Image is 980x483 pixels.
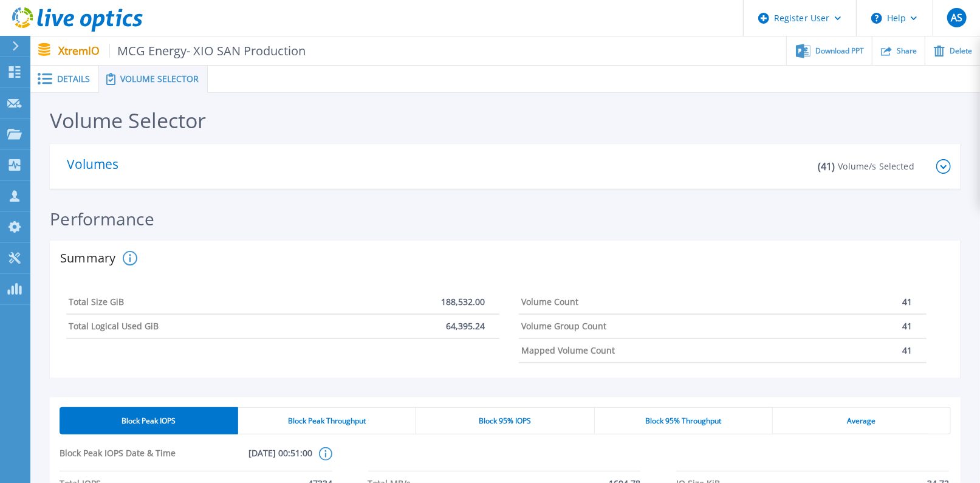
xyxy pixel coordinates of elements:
span: Details [57,75,90,83]
p: 188,532.00 [441,297,485,307]
span: Delete [950,47,972,55]
span: [DATE] 00:51:00 [186,447,312,471]
h4: Mapped Volume Count [521,346,615,355]
span: Block Peak IOPS [122,416,176,426]
h2: Summary [60,252,118,264]
h4: Total Logical Used GiB [69,321,159,331]
span: Download PPT [815,47,864,55]
span: Average [847,416,875,426]
span: MCG Energy- XIO SAN Production [109,44,306,58]
div: Performance [50,209,961,241]
span: Share [897,47,917,55]
span: AS [951,13,962,22]
span: Block 95% IOPS [479,416,531,426]
p: 41 [902,321,912,331]
div: Volume Selector [50,109,206,132]
p: 64,395.24 [446,321,485,331]
span: Block 95% Throughput [645,416,721,426]
h4: Volume Group Count [521,321,606,331]
p: Volume/s Selected [838,160,914,173]
span: Volume Selector [120,75,199,83]
p: XtremIO [58,44,306,58]
h4: Volume Count [521,297,578,307]
span: Block Peak Throughput [288,416,366,426]
p: ( 41 ) [818,160,835,173]
p: 41 [902,297,912,307]
p: 41 [902,346,912,355]
h4: Total Size GiB [69,297,124,307]
p: Volumes [67,158,128,175]
span: Block Peak IOPS Date & Time [60,447,186,471]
